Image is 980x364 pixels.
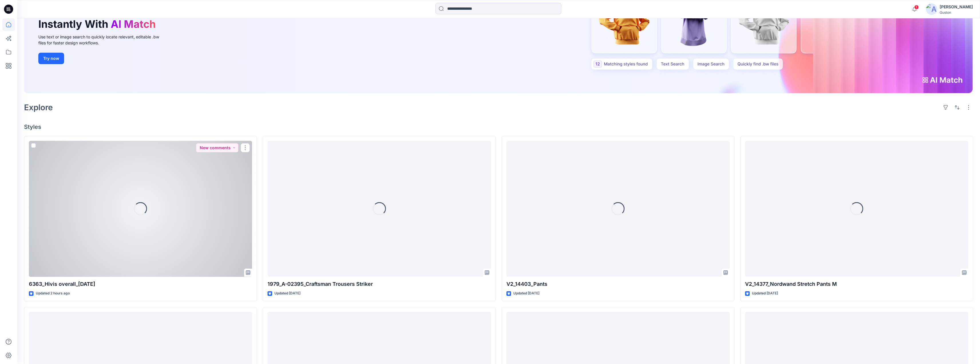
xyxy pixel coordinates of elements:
p: Updated [DATE] [752,290,778,296]
p: Updated [DATE] [513,290,539,296]
img: avatar [926,3,937,15]
span: AI Match [111,18,156,30]
div: Guston [940,10,973,15]
button: Try now [38,53,64,64]
p: 6363_Hivis overall_[DATE] [29,280,252,288]
div: Use text or image search to quickly locate relevant, editable .bw files for faster design workflows. [38,34,167,46]
p: Updated 2 hours ago [36,290,70,296]
p: V2_14403_Pants [506,280,730,288]
p: 1979_A-02395_Craftsman Trousers Striker [268,280,491,288]
p: V2_14377_Nordwand Stretch Pants M [745,280,968,288]
h2: Explore [24,103,53,112]
span: 1 [914,5,919,9]
h4: Styles [24,123,973,130]
p: Updated [DATE] [274,290,300,296]
div: [PERSON_NAME] [940,3,973,10]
